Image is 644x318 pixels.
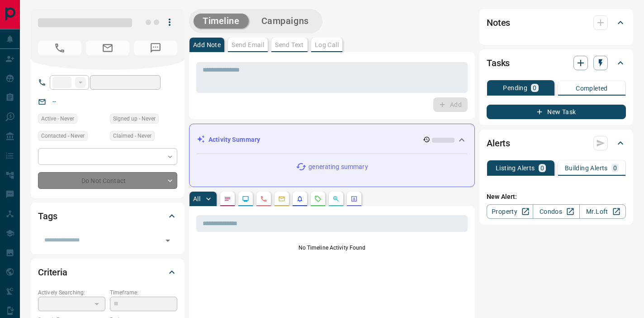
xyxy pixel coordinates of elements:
svg: Calls [260,195,267,202]
p: 0 [540,165,544,171]
div: Do Not Contact [38,172,177,189]
div: Alerts [487,132,626,154]
p: 0 [533,85,536,91]
h2: Alerts [487,136,510,150]
p: All [193,196,200,202]
p: Pending [503,85,527,91]
div: Notes [487,12,626,34]
h2: Notes [487,15,510,30]
p: Building Alerts [565,165,608,171]
p: Timeframe: [110,289,177,297]
button: Campaigns [252,14,318,29]
span: No Number [38,41,81,55]
p: Actively Searching: [38,289,105,297]
a: -- [52,98,56,105]
button: Timeline [194,14,249,29]
p: Completed [576,85,608,92]
svg: Agent Actions [350,195,358,202]
p: No Timeline Activity Found [196,244,468,252]
div: Criteria [38,261,177,283]
svg: Listing Alerts [296,195,303,202]
button: New Task [487,105,626,119]
a: Property [487,204,533,219]
p: Listing Alerts [496,165,535,171]
svg: Notes [224,195,231,202]
svg: Lead Browsing Activity [242,195,249,202]
span: No Number [134,41,177,55]
p: New Alert: [487,192,626,202]
span: Signed up - Never [113,114,156,123]
a: Mr.Loft [579,204,626,219]
h2: Tasks [487,56,510,70]
p: Add Note [193,42,221,48]
a: Condos [533,204,579,219]
svg: Opportunities [332,195,340,202]
span: No Email [86,41,129,55]
div: Tasks [487,52,626,74]
span: Claimed - Never [113,131,152,140]
p: generating summary [308,162,368,172]
svg: Requests [314,195,322,202]
svg: Emails [278,195,285,202]
h2: Tags [38,209,57,223]
p: Activity Summary [208,135,260,145]
div: Activity Summary [197,131,467,148]
p: 0 [613,165,617,171]
span: Contacted - Never [41,131,85,140]
div: Tags [38,205,177,227]
h2: Criteria [38,265,67,279]
span: Active - Never [41,114,74,123]
button: Open [161,234,174,247]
